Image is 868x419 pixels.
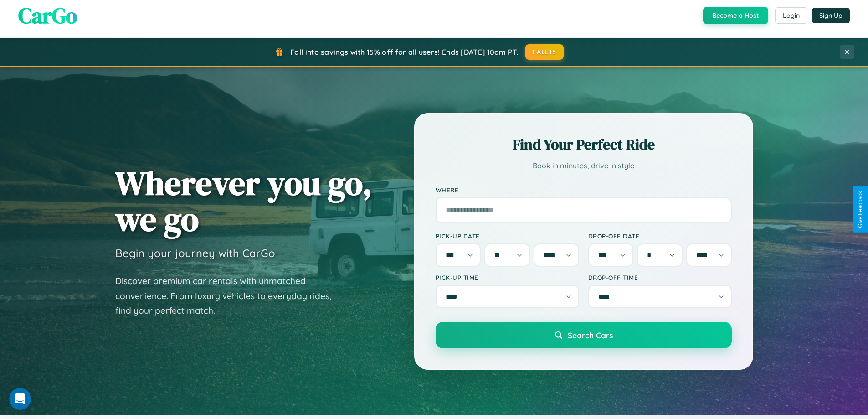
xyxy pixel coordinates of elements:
h1: Wherever you go, we go [115,165,372,237]
div: Give Feedback [857,191,863,228]
label: Pick-up Date [436,232,579,240]
button: Login [775,7,807,24]
button: FALL15 [525,44,564,60]
button: Sign Up [812,8,850,23]
p: Discover premium car rentals with unmatched convenience. From luxury vehicles to everyday rides, ... [115,274,343,318]
iframe: Intercom live chat [9,388,31,410]
h3: Begin your journey with CarGo [115,246,275,260]
span: Fall into savings with 15% off for all users! Ends [DATE] 10am PT. [290,47,519,57]
label: Drop-off Date [588,232,732,240]
span: Search Cars [568,330,613,340]
label: Drop-off Time [588,274,732,281]
button: Search Cars [436,322,732,348]
button: Become a Host [703,7,768,24]
h2: Find Your Perfect Ride [436,134,732,155]
span: CarGo [18,0,77,31]
p: Book in minutes, drive in style [436,159,732,172]
label: Pick-up Time [436,274,579,281]
label: Where [436,186,732,194]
